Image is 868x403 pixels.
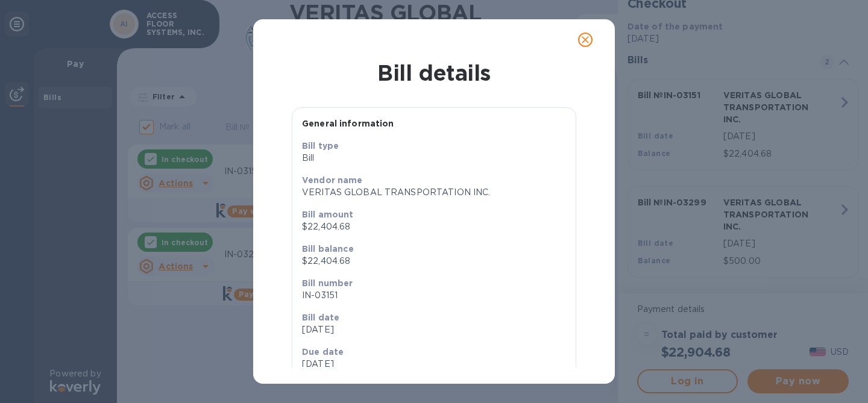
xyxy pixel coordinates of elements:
[302,255,566,267] p: $22,404.68
[302,210,354,219] b: Bill amount
[302,313,339,322] b: Bill date
[302,152,566,164] p: Bill
[571,25,600,54] button: close
[302,358,429,370] p: [DATE]
[302,278,353,288] b: Bill number
[302,141,339,151] b: Bill type
[302,175,363,185] b: Vendor name
[302,289,566,302] p: IN-03151
[302,244,354,254] b: Bill balance
[302,186,566,199] p: VERITAS GLOBAL TRANSPORTATION INC.
[302,323,566,336] p: [DATE]
[263,60,605,86] h1: Bill details
[302,119,394,128] b: General information
[302,347,344,357] b: Due date
[302,220,566,233] p: $22,404.68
